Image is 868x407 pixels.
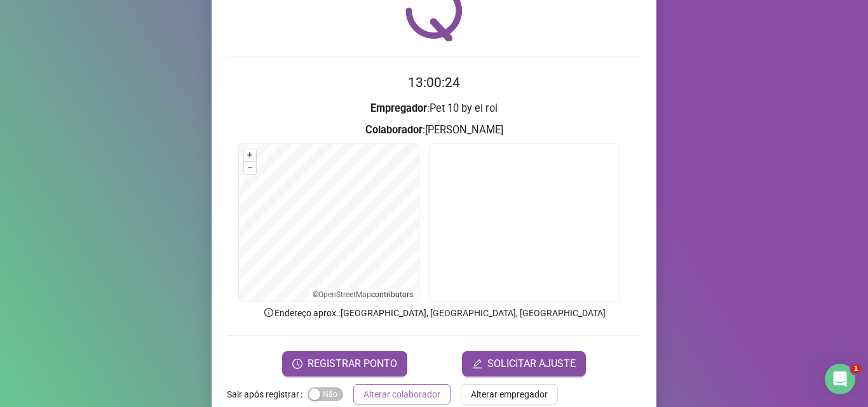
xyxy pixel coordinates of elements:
[370,102,427,114] strong: Empregador
[408,75,460,90] time: 13:00:24
[462,351,586,377] button: editSOLICITAR AJUSTE
[461,384,558,404] button: Alterar empregador
[227,306,641,320] p: Endereço aprox. : [GEOGRAPHIC_DATA], [GEOGRAPHIC_DATA], [GEOGRAPHIC_DATA]
[282,351,407,377] button: REGISTRAR PONTO
[308,356,397,371] span: REGISTRAR PONTO
[363,387,440,401] span: Alterar colaborador
[227,100,641,117] h3: : Pet 10 by el roi
[472,359,482,369] span: edit
[318,290,371,299] a: OpenStreetMap
[263,307,275,318] span: info-circle
[244,149,256,161] button: +
[227,122,641,138] h3: : [PERSON_NAME]
[353,384,451,404] button: Alterar colaborador
[227,384,308,404] label: Sair após registrar
[292,359,302,369] span: clock-circle
[365,124,423,136] strong: Colaborador
[487,356,576,371] span: SOLICITAR AJUSTE
[825,364,855,394] iframe: Intercom live chat
[471,387,548,401] span: Alterar empregador
[244,162,256,174] button: –
[313,290,415,299] li: © contributors.
[851,364,861,374] span: 1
